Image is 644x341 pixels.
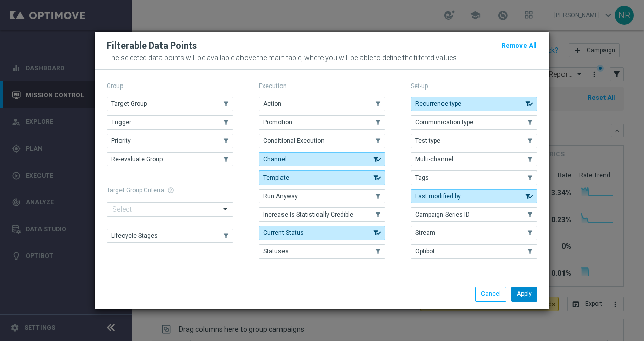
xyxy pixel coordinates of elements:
[107,134,233,148] button: Priority
[411,244,537,259] button: Optibot
[415,137,440,144] span: Test type
[259,170,385,185] button: Template
[415,100,461,107] span: Recurrence type
[263,211,353,218] span: Increase Is Statistically Credible
[263,248,289,255] span: Statuses
[501,40,537,51] button: Remove All
[107,82,233,90] p: Group
[259,115,385,130] button: Promotion
[111,156,163,163] span: Re-evaluate Group
[263,193,298,200] span: Run Anyway
[107,97,233,111] button: Target Group
[415,174,429,181] span: Tags
[263,174,289,181] span: Template
[415,193,461,200] span: Last modified by
[259,244,385,259] button: Statuses
[415,229,435,236] span: Stream
[107,152,233,166] button: Re-evaluate Group
[111,100,147,107] span: Target Group
[259,207,385,222] button: Increase Is Statistically Credible
[107,229,233,243] button: Lifecycle Stages
[411,115,537,130] button: Communication type
[411,189,537,203] button: Last modified by
[111,119,131,126] span: Trigger
[475,287,506,301] button: Cancel
[107,54,537,62] p: The selected data points will be available above the main table, where you will be able to define...
[107,187,233,194] h1: Target Group Criteria
[411,226,537,240] button: Stream
[263,137,325,144] span: Conditional Execution
[263,156,287,163] span: Channel
[111,232,158,239] span: Lifecycle Stages
[259,134,385,148] button: Conditional Execution
[415,119,473,126] span: Communication type
[411,97,537,111] button: Recurrence type
[259,189,385,203] button: Run Anyway
[411,207,537,222] button: Campaign Series ID
[259,152,385,166] button: Channel
[411,170,537,185] button: Tags
[415,156,453,163] span: Multi-channel
[167,187,174,194] span: help_outline
[107,39,197,52] h2: Filterable Data Points
[259,226,385,240] button: Current Status
[263,229,304,236] span: Current Status
[107,115,233,130] button: Trigger
[263,100,281,107] span: Action
[411,134,537,148] button: Test type
[259,82,385,90] p: Execution
[511,287,537,301] button: Apply
[411,82,537,90] p: Set-up
[259,97,385,111] button: Action
[415,248,435,255] span: Optibot
[111,137,131,144] span: Priority
[415,211,470,218] span: Campaign Series ID
[263,119,292,126] span: Promotion
[411,152,537,166] button: Multi-channel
